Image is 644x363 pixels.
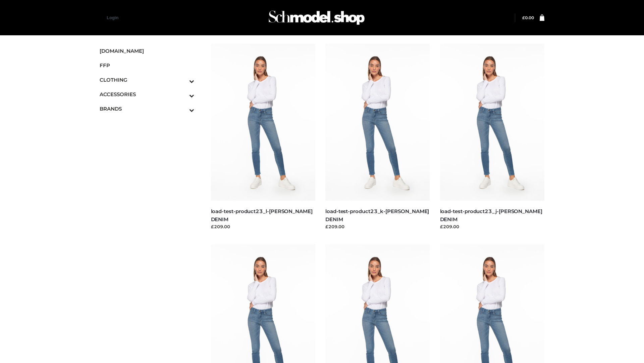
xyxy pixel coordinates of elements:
div: £209.00 [440,223,545,230]
a: load-test-product23_j-[PERSON_NAME] DENIM [440,208,542,222]
span: ACCESSORIES [100,90,194,98]
button: Toggle Submenu [171,102,194,116]
a: [DOMAIN_NAME] [100,44,194,58]
a: load-test-product23_k-[PERSON_NAME] DENIM [325,208,429,222]
a: Login [107,15,118,20]
span: BRANDS [100,105,194,113]
button: Toggle Submenu [171,73,194,87]
span: CLOTHING [100,76,194,84]
img: Schmodel Admin 964 [266,4,367,31]
a: load-test-product23_l-[PERSON_NAME] DENIM [211,208,313,222]
span: [DOMAIN_NAME] [100,47,194,55]
span: £ [522,15,525,20]
a: ACCESSORIESToggle Submenu [100,87,194,102]
a: £0.00 [522,15,534,20]
a: CLOTHINGToggle Submenu [100,73,194,87]
span: FFP [100,62,194,69]
div: £209.00 [211,223,316,230]
button: Toggle Submenu [171,87,194,102]
a: FFP [100,58,194,73]
div: £209.00 [325,223,430,230]
a: BRANDSToggle Submenu [100,102,194,116]
bdi: 0.00 [522,15,534,20]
